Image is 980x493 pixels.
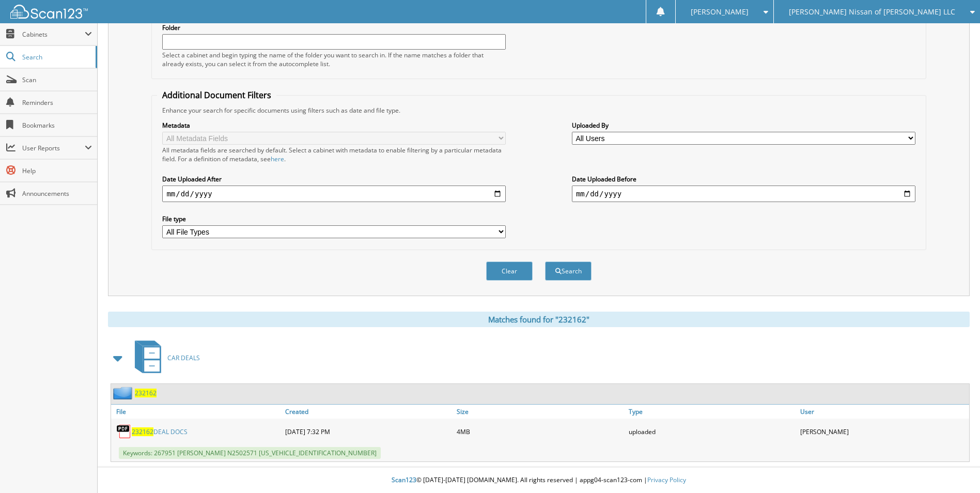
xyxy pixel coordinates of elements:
[22,121,92,130] span: Bookmarks
[22,75,92,84] span: Scan
[162,186,506,202] input: start
[22,30,85,39] span: Cabinets
[162,175,506,183] label: Date Uploaded After
[132,427,188,436] a: 232162DEAL DOCS
[647,475,686,484] a: Privacy Policy
[22,189,92,198] span: Announcements
[135,389,157,397] a: 232162
[572,175,915,183] label: Date Uploaded Before
[691,9,749,15] span: [PERSON_NAME]
[162,23,506,32] label: Folder
[10,5,88,19] img: scan123-logo-white.svg
[162,121,506,130] label: Metadata
[22,144,85,152] span: User Reports
[162,51,506,68] div: Select a cabinet and begin typing the name of the folder you want to search in. If the name match...
[789,9,955,15] span: [PERSON_NAME] Nissan of [PERSON_NAME] LLC
[162,214,506,223] label: File type
[167,353,200,362] span: CAR DEALS
[129,337,200,378] a: CAR DEALS
[132,427,153,436] span: 232162
[271,155,284,163] a: here
[116,424,132,439] img: PDF.png
[111,405,283,419] a: File
[157,106,920,115] div: Enhance your search for specific documents using filters such as date and file type.
[108,312,970,327] div: Matches found for "232162"
[626,405,798,419] a: Type
[283,405,454,419] a: Created
[22,98,92,107] span: Reminders
[113,387,135,399] img: folder2.png
[798,421,969,442] div: [PERSON_NAME]
[22,53,90,61] span: Search
[545,261,592,281] button: Search
[119,447,381,459] span: Keywords: 267951 [PERSON_NAME] N2502571 [US_VEHICLE_IDENTIFICATION_NUMBER]
[572,121,915,130] label: Uploaded By
[162,146,506,163] div: All metadata fields are searched by default. Select a cabinet with metadata to enable filtering b...
[798,405,969,419] a: User
[572,186,915,202] input: end
[283,421,454,442] div: [DATE] 7:32 PM
[626,421,798,442] div: uploaded
[157,89,276,101] legend: Additional Document Filters
[392,475,416,484] span: Scan123
[454,405,626,419] a: Size
[454,421,626,442] div: 4MB
[486,261,533,281] button: Clear
[22,166,92,175] span: Help
[98,468,980,493] div: © [DATE]-[DATE] [DOMAIN_NAME]. All rights reserved | appg04-scan123-com |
